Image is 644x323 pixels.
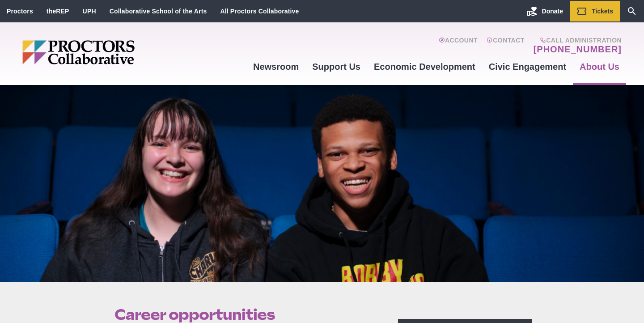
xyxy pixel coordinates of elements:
[570,1,620,21] a: Tickets
[531,37,622,44] span: Call Administration
[110,8,207,15] a: Collaborative School of the Arts
[487,37,525,55] a: Contact
[83,8,96,15] a: UPH
[114,306,377,323] h1: Career opportunities
[7,8,33,15] a: Proctors
[542,8,563,15] span: Donate
[367,55,482,79] a: Economic Development
[220,8,299,15] a: All Proctors Collaborative
[520,1,570,21] a: Donate
[246,55,305,79] a: Newsroom
[592,8,613,15] span: Tickets
[620,1,644,21] a: Search
[47,8,69,15] a: theREP
[534,44,622,55] a: [PHONE_NUMBER]
[573,55,626,79] a: About Us
[482,55,573,79] a: Civic Engagement
[439,37,478,55] a: Account
[305,55,367,79] a: Support Us
[22,40,203,64] img: Proctors logo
